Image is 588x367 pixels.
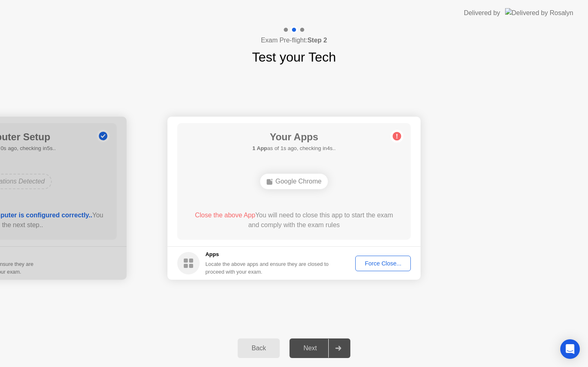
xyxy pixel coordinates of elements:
[195,212,255,219] span: Close the above App
[238,338,280,358] button: Back
[307,37,327,44] b: Step 2
[252,130,336,144] h1: Your Apps
[189,210,399,230] div: You will need to close this app to start the exam and comply with the exam rules
[261,35,327,45] h4: Exam Pre-flight:
[292,345,328,352] div: Next
[260,174,328,189] div: Google Chrome
[464,8,500,18] div: Delivered by
[252,144,336,153] h5: as of 1s ago, checking in4s..
[205,260,329,276] div: Locate the above apps and ensure they are closed to proceed with your exam.
[240,345,277,352] div: Back
[505,8,573,18] img: Delivered by Rosalyn
[290,338,350,358] button: Next
[355,256,411,271] button: Force Close...
[252,145,267,151] b: 1 App
[358,260,408,267] div: Force Close...
[252,47,336,67] h1: Test your Tech
[560,339,580,359] div: Open Intercom Messenger
[205,250,329,259] h5: Apps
